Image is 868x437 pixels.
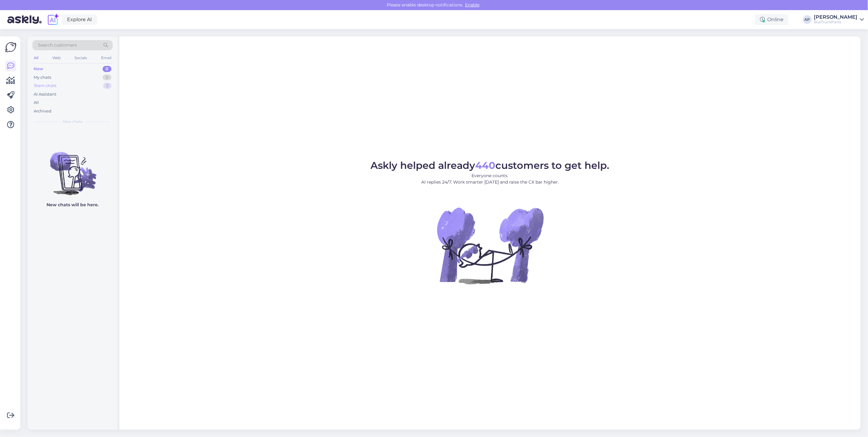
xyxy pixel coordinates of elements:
div: Online [755,14,788,25]
div: AP [803,15,812,24]
a: [PERSON_NAME]BusTruckParts [814,15,864,25]
div: New [34,66,43,72]
img: explore-ai [47,13,59,26]
div: Archived [34,108,51,114]
div: Team chats [34,83,56,89]
div: My chats [34,74,51,81]
div: All [34,100,39,106]
div: Email [100,54,113,62]
div: 2 [103,83,111,89]
a: Explore AI [62,14,97,25]
div: 0 [103,66,111,72]
div: 0 [103,74,111,81]
span: Askly helped already customers to get help. [371,159,610,171]
p: Everyone counts. AI replies 24/7. Work smarter [DATE] and raise the CX bar higher. [371,173,610,185]
img: Askly Logo [5,41,17,53]
p: New chats will be here. [47,202,99,208]
div: [PERSON_NAME] [814,15,858,20]
span: New chats [63,119,82,124]
div: Web [51,54,62,62]
span: Search customers [38,42,77,48]
div: All [32,54,39,62]
div: BusTruckParts [814,20,858,25]
span: Enable [463,2,481,8]
img: No Chat active [435,190,545,301]
b: 440 [475,159,496,171]
div: AI Assistant [34,91,56,97]
img: No chats [28,141,118,196]
div: Socials [73,54,88,62]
